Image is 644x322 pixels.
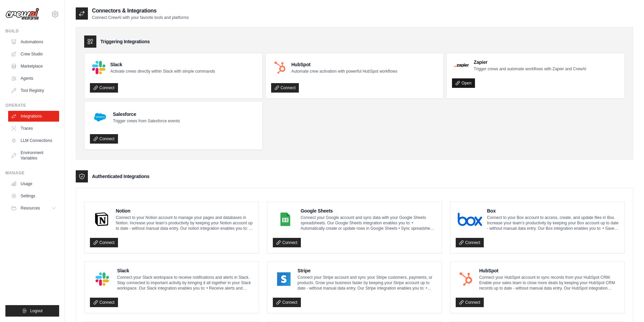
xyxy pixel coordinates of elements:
h4: Notion [116,207,254,214]
h4: Salesforce [113,111,180,118]
h3: Triggering Integrations [100,38,150,45]
h4: Google Sheets [301,207,436,214]
img: HubSpot Logo [458,272,474,286]
img: Salesforce Logo [92,109,108,125]
a: Connect [456,298,484,307]
img: HubSpot Logo [273,61,287,74]
p: Connect your Slack workspace to receive notifications and alerts in Slack. Stay connected to impo... [117,275,253,291]
p: Trigger crews and automate workflows with Zapier and CrewAI [474,66,586,72]
img: Google Sheets Logo [275,213,296,226]
p: Connect to your Box account to access, create, and update files in Box. Increase your team’s prod... [487,215,619,231]
a: Connect [273,238,301,247]
img: Slack Logo [92,272,113,286]
a: Connect [456,238,484,247]
img: Zapier Logo [454,63,469,67]
a: Connect [271,83,299,93]
img: Stripe Logo [275,272,293,286]
img: Slack Logo [92,61,105,74]
a: Connect [273,298,301,307]
h2: Connectors & Integrations [92,7,189,15]
a: Connect [90,83,118,93]
img: Notion Logo [92,213,111,226]
p: Connect your HubSpot account to sync records from your HubSpot CRM. Enable your sales team to clo... [479,275,619,291]
span: Resources [21,205,40,211]
a: Crew Studio [8,49,59,59]
p: Automate crew activation with powerful HubSpot workflows [291,69,397,74]
a: Environment Variables [8,147,59,164]
h4: HubSpot [479,267,619,274]
button: Resources [8,203,59,214]
a: Integrations [8,111,59,122]
a: LLM Connections [8,135,59,146]
p: Trigger crews from Salesforce events [113,118,180,124]
span: Logout [30,308,43,314]
p: Activate crews directly within Slack with simple commands [110,69,215,74]
div: Build [5,28,59,34]
h4: Box [487,207,619,214]
a: Traces [8,123,59,134]
p: Connect to your Notion account to manage your pages and databases in Notion. Increase your team’s... [116,215,254,231]
p: Connect your Stripe account and sync your Stripe customers, payments, or products. Grow your busi... [297,275,436,291]
h4: Zapier [474,59,586,66]
img: Box Logo [458,213,482,226]
a: Connect [90,298,118,307]
a: Connect [90,238,118,247]
a: Usage [8,178,59,189]
a: Connect [90,134,118,144]
a: Marketplace [8,61,59,72]
a: Agents [8,73,59,84]
h3: Authenticated Integrations [92,173,149,180]
h4: HubSpot [291,61,397,68]
h4: Stripe [297,267,436,274]
button: Logout [5,305,59,317]
h4: Slack [117,267,253,274]
p: Connect your Google account and sync data with your Google Sheets spreadsheets. Our Google Sheets... [301,215,436,231]
h4: Slack [110,61,215,68]
p: Connect CrewAI with your favorite tools and platforms [92,15,189,20]
div: Operate [5,103,59,108]
a: Open [452,78,475,88]
div: Manage [5,170,59,176]
a: Settings [8,191,59,201]
a: Automations [8,36,59,47]
a: Tool Registry [8,85,59,96]
img: Logo [5,8,39,21]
